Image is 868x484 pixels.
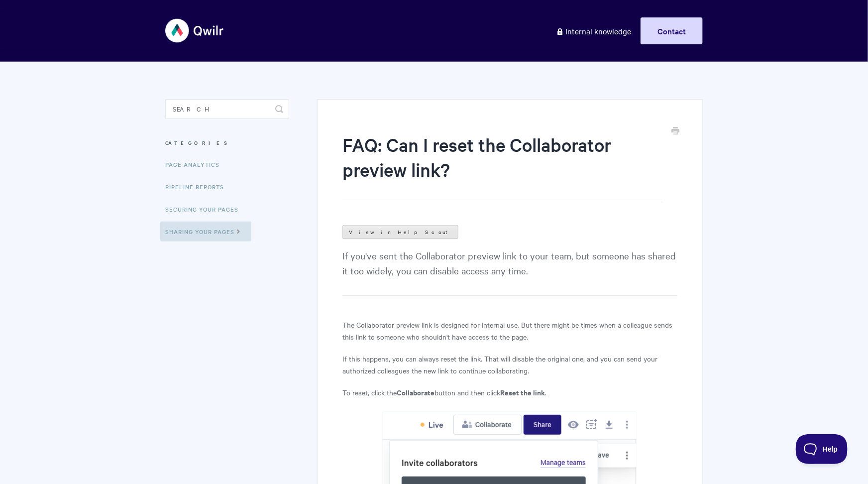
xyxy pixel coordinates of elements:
h1: FAQ: Can I reset the Collaborator preview link? [342,132,662,200]
a: Sharing Your Pages [160,222,251,242]
a: Page Analytics [165,154,227,174]
strong: Collaborate [397,387,434,397]
input: Search [165,99,289,119]
h3: Categories [165,134,289,152]
a: Internal knowledge [548,17,639,44]
strong: Reset the link [500,387,545,397]
p: If this happens, you can always reset the link. That will disable the original one, and you can s... [342,353,677,376]
img: Qwilr Help Center [165,12,224,49]
a: Contact [641,17,703,44]
p: The Collaborator preview link is designed for internal use. But there might be times when a colle... [342,319,677,343]
a: Print this Article [671,126,679,137]
p: To reset, click the button and then click . [342,386,677,398]
p: If you've sent the Collaborator preview link to your team, but someone has shared it too widely, ... [342,248,677,296]
a: Pipeline reports [165,177,231,197]
iframe: Toggle Customer Support [796,434,848,464]
a: Securing Your Pages [165,199,246,219]
a: View in Help Scout [342,225,458,239]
